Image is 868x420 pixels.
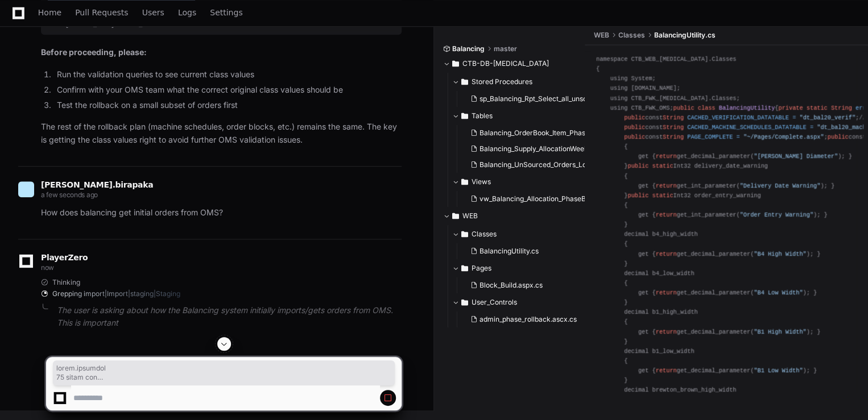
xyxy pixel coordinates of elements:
span: WEB [462,211,478,221]
span: Balancing_Supply_AllocationWeeklyDtl.sql [480,144,614,153]
span: Grepping import|Import|staging|Staging [52,289,180,298]
span: "[PERSON_NAME] Diameter" [754,153,838,160]
span: String [831,105,852,111]
span: CTB-DB-[MEDICAL_DATA] [462,59,549,68]
span: = [736,134,739,140]
span: "Delivery Date Warning" [740,182,821,189]
span: "dt_bal20_verif" [799,114,855,121]
span: "Order Entry Warning" [740,211,813,218]
span: vw_Balancing_Allocation_PhaseByPhase.sql [480,194,621,203]
span: now [41,263,54,272]
span: return [656,182,677,189]
span: sp_Balancing_Rpt_Select_all_unsourced_orders.sql [480,94,640,103]
span: Pages [472,264,491,273]
button: User_Controls [452,293,584,311]
span: Pull Requests [75,9,128,16]
button: Stored Procedures [452,73,585,91]
span: public [624,124,645,131]
span: Classes [472,230,497,239]
span: lorem.ipsumdol 75 sitam con A el seddoe tem incididun utlab, et dolo magna aliq enim admini ven q... [56,364,391,382]
button: sp_Balancing_Rpt_Select_all_unsourced_orders.sql [466,91,588,107]
span: Classes [618,31,645,40]
span: Logs [178,9,196,16]
svg: Directory [452,209,459,223]
span: Balancing_OrderBook_Item_PhaseByPhase.sql [480,128,629,138]
span: BalancingUtility.cs [480,247,539,256]
span: String [663,134,684,140]
svg: Directory [461,227,468,241]
span: return [656,328,677,335]
span: PlayerZero [41,254,88,261]
span: public [624,134,645,140]
span: Balancing [452,44,485,53]
svg: Directory [461,175,468,189]
span: = [810,124,813,131]
li: Run the validation queries to see current class values [53,68,402,81]
span: [PERSON_NAME].birapaka [41,180,153,189]
span: return [656,211,677,218]
span: "B4 High Width" [754,251,806,257]
li: Test the rollback on a small subset of orders first [53,99,402,112]
p: The user is asking about how the Balancing system initially imports/gets orders from OMS. This is... [57,304,402,330]
svg: Directory [461,296,468,309]
button: BalancingUtility.cs [466,243,577,259]
strong: Before proceeding, please: [41,47,147,57]
span: a few seconds ago [41,190,98,199]
span: master [494,44,517,53]
span: WEB [594,31,609,40]
span: static [652,163,673,169]
span: CACHED_VERIFICATION_DATATABLE [687,114,789,121]
span: public [673,105,695,111]
span: String [663,124,684,131]
span: Balancing_UnSourced_Orders_Log.sql [480,160,601,169]
span: public [624,114,645,121]
span: Users [142,9,164,16]
span: Thinking [52,278,80,287]
span: Home [38,9,61,16]
button: Block_Build.aspx.cs [466,277,577,293]
span: class [698,105,716,111]
button: vw_Balancing_Allocation_PhaseByPhase.sql [466,191,588,207]
button: WEB [443,207,576,225]
span: User_Controls [472,298,517,307]
span: "~/Pages/Complete.aspx" [743,134,824,140]
span: BalancingUtility.cs [654,31,716,40]
span: PAGE_COMPLETE [687,134,733,140]
span: return [656,289,677,296]
button: Balancing_Supply_AllocationWeeklyDtl.sql [466,141,588,157]
span: return [656,153,677,160]
span: public [627,192,648,199]
svg: Directory [461,109,468,123]
span: Stored Procedures [472,77,532,86]
span: Tables [472,111,493,120]
span: Block_Build.aspx.cs [480,281,543,290]
span: admin_phase_rollback.ascx.cs [480,315,577,324]
span: = [792,114,796,121]
li: Confirm with your OMS team what the correct original class values should be [53,84,402,97]
span: "B4 Low Width" [754,289,803,296]
span: public [627,163,648,169]
svg: Directory [452,57,459,70]
button: Balancing_UnSourced_Orders_Log.sql [466,157,588,173]
svg: Directory [461,261,468,275]
button: Tables [452,107,585,125]
svg: Directory [461,75,468,89]
span: private [778,105,803,111]
span: return [656,251,677,257]
button: Balancing_OrderBook_Item_PhaseByPhase.sql [466,125,588,141]
button: CTB-DB-[MEDICAL_DATA] [443,55,576,73]
button: Views [452,173,585,191]
span: Settings [210,9,242,16]
span: Views [472,177,491,186]
span: String [663,114,684,121]
span: public [828,134,849,140]
button: Pages [452,259,584,277]
span: BalancingUtility [719,105,775,111]
span: CACHED_MACHINE_SCHEDULES_DATATABLE [687,124,806,131]
button: admin_phase_rollback.ascx.cs [466,311,577,327]
p: How does balancing get initial orders from OMS? [41,206,402,219]
button: Classes [452,225,584,243]
span: static [807,105,828,111]
p: The rest of the rollback plan (machine schedules, order blocks, etc.) remains the same. The key i... [41,120,402,147]
span: static [652,192,673,199]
